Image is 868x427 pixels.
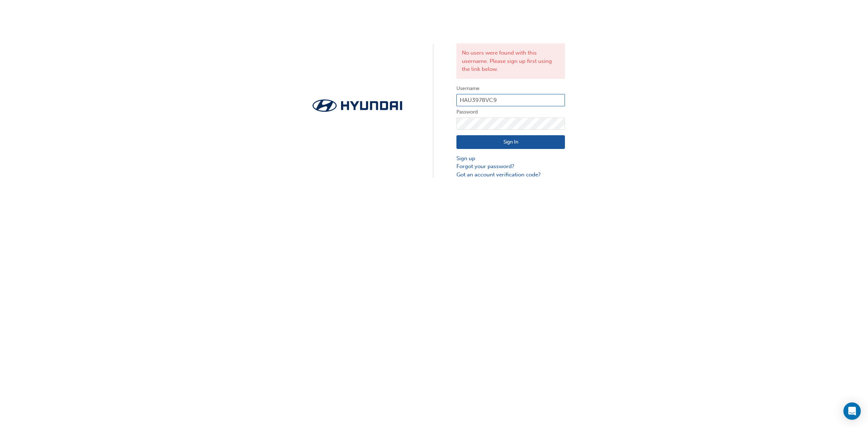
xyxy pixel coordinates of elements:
a: Forgot your password? [456,162,565,171]
input: Username [456,94,565,106]
img: Trak [303,97,412,114]
div: No users were found with this username. Please sign up first using the link below. [456,43,565,79]
a: Got an account verification code? [456,171,565,179]
button: Sign In [456,135,565,149]
label: Username [456,84,565,93]
a: Sign up [456,154,565,163]
label: Password [456,108,565,116]
div: Open Intercom Messenger [843,402,861,420]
